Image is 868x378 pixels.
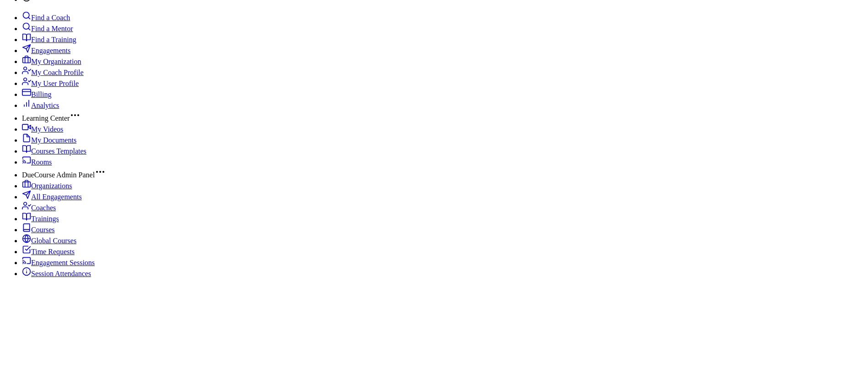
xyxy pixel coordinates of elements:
[31,226,55,234] span: Courses
[31,36,76,43] span: Find a Training
[22,193,82,201] a: All Engagements
[31,80,79,87] span: My User Profile
[22,147,86,155] a: Courses Templates
[22,204,56,212] a: Coaches
[31,204,56,212] span: Coaches
[22,270,91,277] a: Session Attendances
[22,101,59,109] a: Analytics
[22,248,75,256] a: Time Requests
[31,259,95,266] span: Engagement Sessions
[31,58,81,65] span: My Organization
[22,259,95,266] a: Engagement Sessions
[22,58,81,65] a: My Organization
[22,69,84,76] a: My Coach Profile
[22,158,52,166] a: Rooms
[31,158,52,166] span: Rooms
[22,91,51,98] a: Billing
[31,91,51,98] span: Billing
[22,226,55,234] a: Courses
[22,237,76,245] a: Global Courses
[31,193,82,201] span: All Engagements
[31,47,70,54] span: Engagements
[22,36,76,43] a: Find a Training
[31,147,86,155] span: Courses Templates
[31,237,76,245] span: Global Courses
[31,248,75,256] span: Time Requests
[22,182,72,190] a: Organizations
[31,25,73,32] span: Find a Mentor
[31,136,76,144] span: My Documents
[22,80,79,87] a: My User Profile
[31,270,91,277] span: Session Attendances
[31,182,72,190] span: Organizations
[31,125,63,133] span: My Videos
[22,215,59,223] a: Trainings
[22,136,76,144] a: My Documents
[31,14,70,21] span: Find a Coach
[22,25,73,32] a: Find a Mentor
[22,125,63,133] a: My Videos
[31,69,84,76] span: My Coach Profile
[31,101,59,109] span: Analytics
[31,215,59,223] span: Trainings
[22,14,70,21] a: Find a Coach
[22,114,70,122] span: Learning Center
[22,47,70,54] a: Engagements
[22,171,95,179] span: DueCourse Admin Panel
